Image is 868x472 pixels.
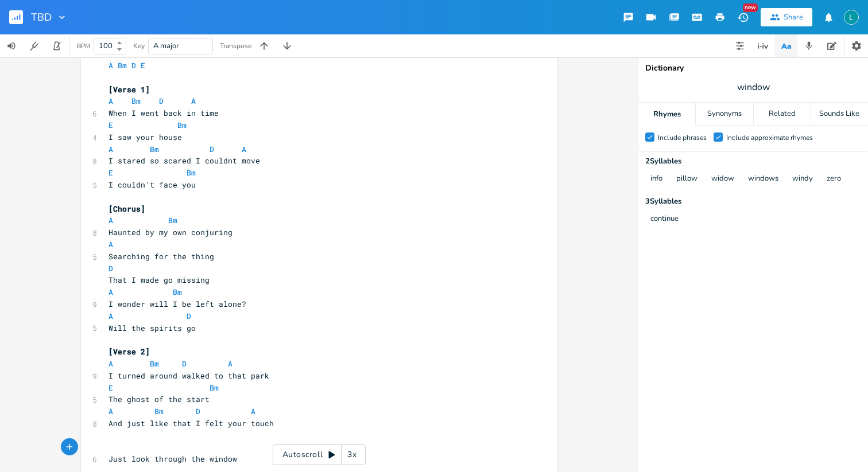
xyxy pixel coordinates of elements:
span: The ghost of the start [108,394,210,404]
span: D [131,60,136,71]
span: Haunted by my own conjuring [108,227,232,237]
span: Bm [118,60,127,71]
span: A [228,358,232,369]
div: Include approximate rhymes [726,134,813,141]
button: Share [761,8,812,26]
span: A [108,311,113,321]
img: Lauren Bobersky [844,10,859,25]
span: Will the spirits go [108,323,196,333]
div: Rhymes [638,103,695,126]
button: widow [711,174,734,184]
button: continue [650,214,679,224]
span: A [251,406,255,416]
span: A [108,406,113,416]
span: [Verse 2] [108,346,150,357]
span: When I went back in time [108,108,219,118]
span: A [108,287,113,297]
span: Searching for the thing [108,251,214,262]
span: A major [153,41,179,51]
span: Bm [173,287,182,297]
div: Dictionary [645,64,861,72]
span: D [159,96,164,106]
div: Include phrases [658,134,707,141]
span: A [191,96,196,106]
button: zero [827,174,841,184]
span: D [210,144,214,154]
div: Synonyms [696,103,753,126]
div: Sounds Like [811,103,868,126]
span: Bm [154,406,164,416]
span: Bm [168,215,177,225]
span: D [182,358,187,369]
span: [Verse 1] [108,84,150,95]
span: I couldn't face you [108,180,196,190]
span: Bm [177,120,187,130]
span: Bm [187,167,196,178]
span: [Chorus] [108,204,145,214]
span: A [108,358,113,369]
div: Share [784,12,803,22]
span: D [196,406,200,416]
span: D [108,263,113,274]
span: Just look through the window [108,454,237,464]
span: A [242,144,246,154]
span: I wonder will I be left alone? [108,299,246,309]
span: A [108,144,113,154]
span: I stared so scared I couldnt move [108,155,260,166]
span: A [108,239,113,249]
button: pillow [676,174,697,184]
span: That I made go missing [108,275,210,285]
div: Autoscroll [273,444,366,465]
div: 3x [342,444,362,465]
span: TBD [31,12,52,22]
span: Bm [150,358,159,369]
div: New [743,3,758,12]
span: Bm [210,383,219,393]
span: A [108,96,113,106]
div: Key [133,42,145,49]
span: A [108,215,113,225]
span: E [141,60,145,71]
div: Related [754,103,811,126]
button: info [650,174,662,184]
span: I turned around walked to that park [108,370,269,381]
button: windows [748,174,778,184]
span: E [108,383,113,393]
span: Bm [131,96,141,106]
span: E [108,167,113,178]
button: New [731,7,754,28]
span: D [187,311,191,321]
button: windy [792,174,813,184]
div: BPM [77,43,90,49]
span: And just like that I felt your touch [108,418,274,428]
span: I saw your house [108,132,182,142]
div: 3 Syllable s [645,198,861,205]
span: E [108,120,113,130]
div: Transpose [220,42,251,49]
span: A [108,60,113,71]
span: Bm [150,144,159,154]
span: window [737,81,770,94]
div: 2 Syllable s [645,158,861,165]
